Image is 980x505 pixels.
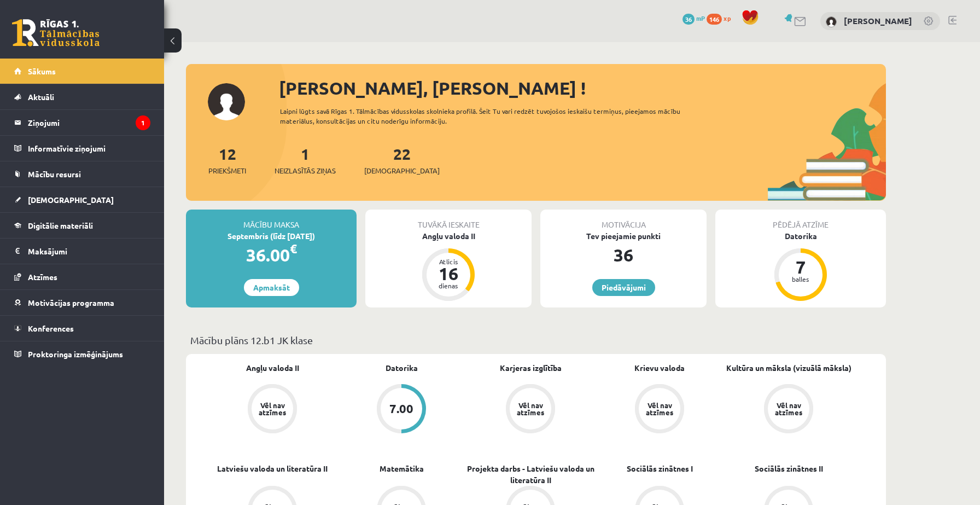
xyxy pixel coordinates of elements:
div: Vēl nav atzīmes [773,402,804,416]
a: Digitālie materiāli [14,213,150,238]
div: Laipni lūgts savā Rīgas 1. Tālmācības vidusskolas skolnieka profilā. Šeit Tu vari redzēt tuvojošo... [280,106,700,126]
i: 1 [136,115,150,130]
a: Kultūra un māksla (vizuālā māksla) [726,362,851,374]
a: Vēl nav atzīmes [595,384,724,436]
span: Digitālie materiāli [28,220,93,230]
span: Motivācijas programma [28,298,114,307]
a: Datorika 7 balles [715,230,886,303]
span: Priekšmeti [208,165,246,176]
div: 7 [784,258,817,276]
div: Angļu valoda II [365,230,532,242]
span: [DEMOGRAPHIC_DATA] [364,165,440,176]
legend: Maksājumi [28,239,150,264]
a: Proktoringa izmēģinājums [14,341,150,367]
span: [DEMOGRAPHIC_DATA] [28,195,114,205]
a: Rīgas 1. Tālmācības vidusskola [12,19,100,47]
div: 16 [432,265,465,282]
a: [PERSON_NAME] [844,15,912,26]
legend: Informatīvie ziņojumi [28,136,150,161]
a: Konferences [14,316,150,341]
div: Datorika [715,230,886,242]
div: dienas [432,282,465,289]
legend: Ziņojumi [28,110,150,135]
a: 22[DEMOGRAPHIC_DATA] [364,144,440,176]
a: Vēl nav atzīmes [724,384,853,436]
a: Krievu valoda [634,362,685,374]
div: Atlicis [432,258,465,265]
img: Madars Fiļencovs [826,16,837,27]
span: Neizlasītās ziņas [275,165,336,176]
a: Apmaksāt [244,279,299,296]
a: 12Priekšmeti [208,144,246,176]
div: balles [784,276,817,282]
a: Vēl nav atzīmes [466,384,595,436]
div: Pēdējā atzīme [715,210,886,230]
a: Matemātika [380,463,424,474]
a: Motivācijas programma [14,290,150,315]
a: Vēl nav atzīmes [208,384,337,436]
div: Mācību maksa [186,210,357,230]
div: Tuvākā ieskaite [365,210,532,230]
div: Vēl nav atzīmes [515,402,546,416]
div: Tev pieejamie punkti [540,230,707,242]
a: 7.00 [337,384,466,436]
a: 36 mP [682,14,705,22]
div: Vēl nav atzīmes [644,402,675,416]
span: 36 [682,14,695,25]
a: Informatīvie ziņojumi [14,136,150,161]
a: Sociālās zinātnes I [627,463,693,474]
a: Angļu valoda II [246,362,299,374]
a: Datorika [386,362,418,374]
span: Mācību resursi [28,169,81,179]
span: Aktuāli [28,92,54,102]
span: Atzīmes [28,272,57,282]
a: Aktuāli [14,84,150,109]
span: Sākums [28,66,56,76]
div: Motivācija [540,210,707,230]
a: Sociālās zinātnes II [755,463,823,474]
a: Mācību resursi [14,161,150,187]
div: Vēl nav atzīmes [257,402,288,416]
a: Atzīmes [14,264,150,289]
span: xp [724,14,731,22]
span: 146 [707,14,722,25]
a: Angļu valoda II Atlicis 16 dienas [365,230,532,303]
div: 36 [540,242,707,268]
span: € [290,241,297,257]
a: Sākums [14,59,150,84]
a: [DEMOGRAPHIC_DATA] [14,187,150,212]
span: mP [696,14,705,22]
a: 1Neizlasītās ziņas [275,144,336,176]
a: Piedāvājumi [592,279,655,296]
p: Mācību plāns 12.b1 JK klase [190,333,882,347]
div: [PERSON_NAME], [PERSON_NAME] ! [279,75,886,101]
span: Proktoringa izmēģinājums [28,349,123,359]
a: Ziņojumi1 [14,110,150,135]
span: Konferences [28,323,74,333]
div: Septembris (līdz [DATE]) [186,230,357,242]
div: 7.00 [389,403,413,415]
a: Karjeras izglītība [500,362,562,374]
a: Maksājumi [14,239,150,264]
a: Projekta darbs - Latviešu valoda un literatūra II [466,463,595,486]
div: 36.00 [186,242,357,268]
a: 146 xp [707,14,736,22]
a: Latviešu valoda un literatūra II [217,463,328,474]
